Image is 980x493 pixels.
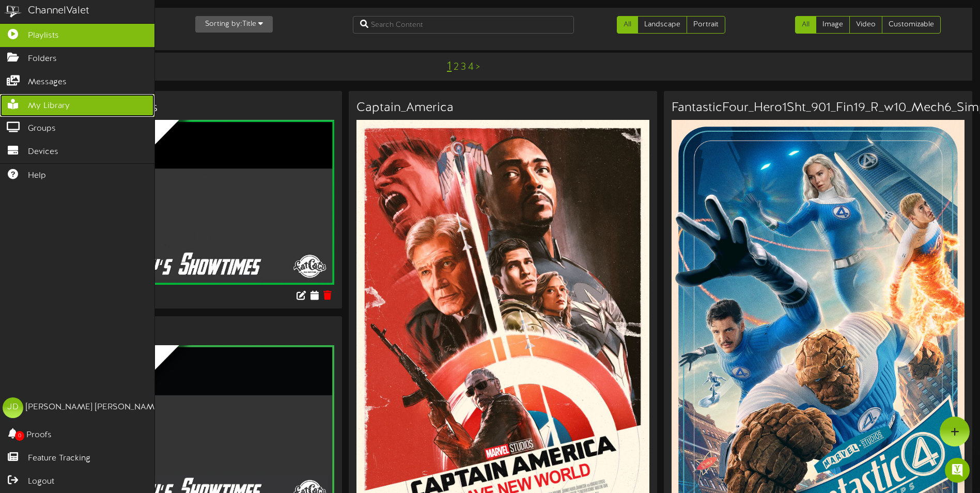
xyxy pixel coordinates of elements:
[637,16,687,34] a: Landscape
[353,16,574,34] input: Search Content
[28,76,67,88] span: Messages
[468,61,474,73] a: 4
[26,429,52,441] span: Proofs
[687,16,725,34] a: Portrait
[41,101,334,115] h3: 10 Slot Movie Times
[672,101,965,115] h3: FantasticFour_Hero1Sht_901_Fin19_R_w10_Mech6_Simp_NOTAG1
[28,53,57,65] span: Folders
[447,60,452,73] a: 1
[41,120,350,325] img: customize_overlay-33eb2c126fd3cb1579feece5bc878b72.png
[617,16,638,34] a: All
[356,101,649,115] h3: Captain_America
[28,100,70,112] span: My Library
[795,16,816,34] a: All
[945,458,970,483] div: Open Intercom Messenger
[28,170,46,182] span: Help
[26,402,162,413] div: [PERSON_NAME] [PERSON_NAME]
[476,61,480,73] a: >
[461,61,466,73] a: 3
[454,61,459,73] a: 2
[41,327,334,340] h3: 8 Slot Movie
[849,16,882,34] a: Video
[28,30,59,42] span: Playlists
[28,123,56,135] span: Groups
[28,453,90,465] span: Feature Tracking
[195,16,273,33] button: Sorting by:Title
[15,431,24,441] span: 0
[816,16,850,34] a: Image
[28,4,89,19] div: ChannelValet
[28,476,54,488] span: Logout
[28,146,58,158] span: Devices
[882,16,941,34] a: Customizable
[3,397,23,418] div: JD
